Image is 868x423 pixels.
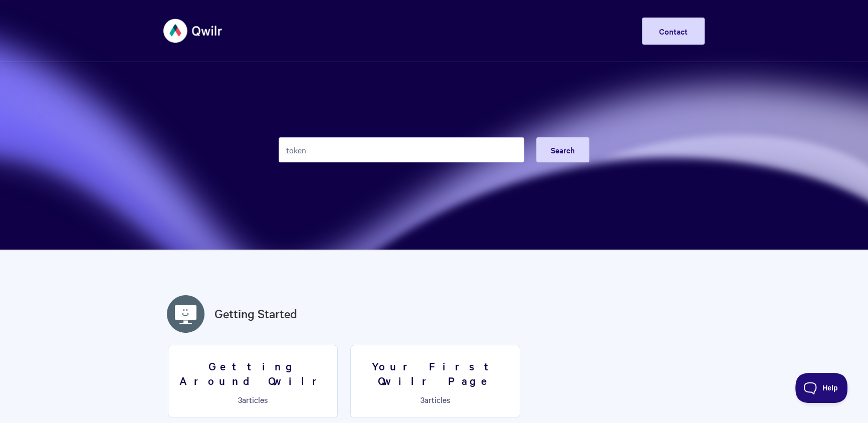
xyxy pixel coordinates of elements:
a: Getting Started [214,305,297,323]
a: Your First Qwilr Page 3articles [350,345,520,418]
span: Search [551,144,575,155]
h3: Getting Around Qwilr [174,359,331,387]
a: Contact [642,18,705,45]
p: articles [174,395,331,404]
span: 3 [420,394,424,405]
button: Search [536,137,589,162]
input: Search the knowledge base [279,137,524,162]
iframe: Toggle Customer Support [795,373,848,403]
a: Getting Around Qwilr 3articles [168,345,338,418]
h3: Your First Qwilr Page [357,359,514,387]
img: Qwilr Help Center [163,12,223,50]
p: articles [357,395,514,404]
span: 3 [238,394,242,405]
